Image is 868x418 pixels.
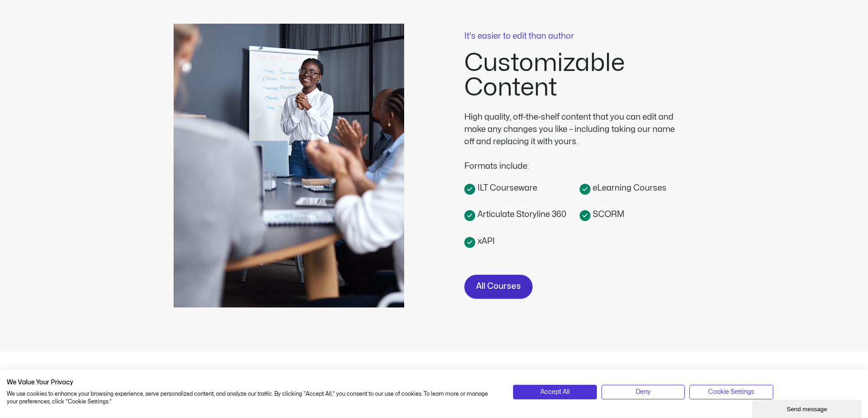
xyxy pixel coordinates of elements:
[464,181,580,195] a: ILT Courseware
[513,385,596,399] button: Accept all cookies
[708,387,754,397] span: Cookie Settings
[464,275,533,299] a: All Courses
[752,398,863,418] iframe: chat widget
[580,208,695,221] a: SCORM
[174,24,404,307] img: Instructor presenting employee training courseware
[464,148,683,172] div: Formats include:
[591,208,624,221] span: SCORM
[591,182,667,194] span: eLearning Courses
[7,378,499,387] h2: We Value Your Privacy
[689,385,773,399] button: Adjust cookie preferences
[475,208,566,221] span: Articulate Storyline 360
[601,385,685,399] button: Deny all cookies
[464,208,580,221] a: Articulate Storyline 360
[7,390,499,406] p: We use cookies to enhance your browsing experience, serve personalized content, and analyze our t...
[636,387,651,397] span: Deny
[476,280,521,293] span: All Courses
[464,111,683,148] div: High quality, off-the-shelf content that you can edit and make any changes you like – including t...
[540,387,570,397] span: Accept All
[464,32,695,40] p: It's easier to edit than author
[475,235,495,247] span: xAPI
[475,182,537,194] span: ILT Courseware
[464,51,695,100] h2: Customizable Content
